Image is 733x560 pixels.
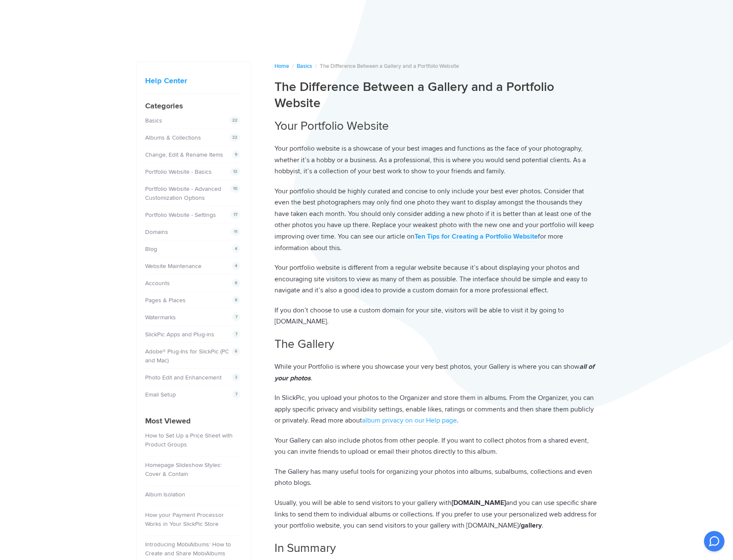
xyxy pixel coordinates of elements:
strong: /gallery [519,521,542,530]
a: Photo Edit and Enhancement [145,374,222,381]
p: Usually, you will be able to send visitors to your gallery with and you can use specific share li... [275,497,597,531]
a: Accounts [145,280,170,287]
a: Adobe® Plug-Ins for SlickPic (PC and Mac) [145,348,229,364]
span: 7 [232,390,240,399]
a: Home [275,63,289,70]
a: Pages & Places [145,297,186,304]
a: Domains [145,228,168,236]
span: 4 [232,262,240,270]
span: / [292,63,294,70]
span: 7 [232,313,240,321]
a: Homepage Slideshow Styles: Cover & Contain [145,461,222,478]
span: 4 [232,245,240,253]
p: While your Portfolio is where you showcase your very best photos, your Gallery is where you can s... [275,361,597,384]
a: Introducing MobiAlbums: How to Create and Share MobiAlbums [145,541,231,557]
a: Ten Tips for Creating a Portfolio Website [415,232,538,242]
a: Portfolio Website - Advanced Customization Options [145,185,221,201]
span: 7 [232,330,240,338]
span: 9 [232,150,240,159]
a: Email Setup [145,391,176,398]
a: Watermarks [145,314,176,321]
span: 17 [231,210,240,219]
span: 8 [232,296,240,304]
a: SlickPic Apps and Plug-ins [145,331,214,338]
span: / [315,63,317,70]
h2: Your Portfolio Website [275,118,597,134]
p: Your Gallery can also include photos from other people. If you want to collect photos from a shar... [275,435,597,458]
p: Your portfolio website is different from a regular website because it’s about displaying your pho... [275,262,597,296]
p: If you don’t choose to use a custom domain for your site, visitors will be able to visit it by go... [275,305,597,327]
a: Help Center [145,76,187,85]
p: Your portfolio should be highly curated and concise to only include your best ever photos. Consid... [275,186,597,254]
span: 10 [230,184,240,193]
h2: The Gallery [275,336,597,353]
a: How your Payment Processor Works in Your SlickPic Store [145,511,224,528]
h4: Most Viewed [145,415,242,427]
a: Website Maintenance [145,262,202,270]
a: How to Set Up a Price Sheet with Product Groups [145,432,233,448]
a: Change, Edit & Rename Items [145,151,223,158]
a: Portfolio Website - Basics [145,168,212,175]
span: 12 [230,167,240,176]
span: 8 [232,279,240,287]
span: 3 [232,373,240,382]
a: Albums & Collections [145,134,201,141]
a: Basics [145,117,162,124]
a: album privacy on our Help page [362,416,457,426]
span: 22 [229,133,240,142]
span: The Difference Between a Gallery and a Portfolio Website [320,63,459,70]
h2: In Summary [275,540,597,557]
a: Portfolio Website - Settings [145,211,216,219]
a: Blog [145,245,157,253]
span: 6 [232,347,240,356]
p: In SlickPic, you upload your photos to the Organizer and store them in albums. From the Organizer... [275,392,597,426]
p: Your portfolio website is a showcase of your best images and functions as the face of your photog... [275,143,597,177]
strong: Ten Tips for Creating a Portfolio Website [415,232,538,241]
p: The Gallery has many useful tools for organizing your photos into albums, subalbums, collections ... [275,466,597,489]
span: 11 [231,227,240,236]
em: all of your photos [275,362,594,382]
h1: The Difference Between a Gallery and a Portfolio Website [275,79,597,111]
a: Basics [297,63,312,70]
h4: Categories [145,100,242,112]
strong: [DOMAIN_NAME] [452,499,506,507]
a: Album Isolation [145,491,185,498]
span: 22 [229,116,240,125]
